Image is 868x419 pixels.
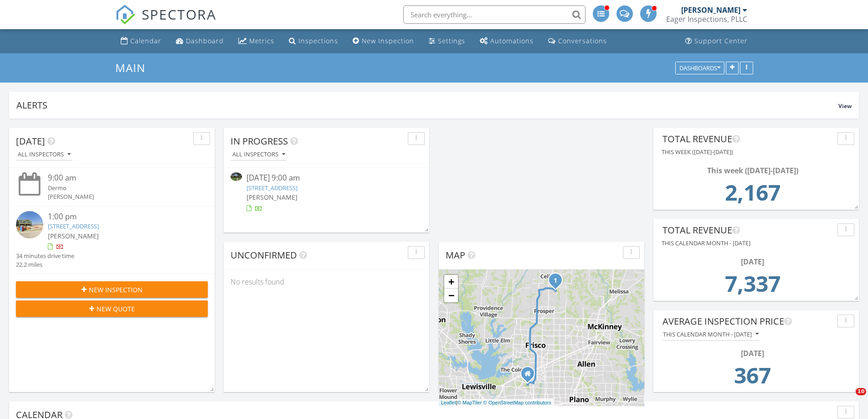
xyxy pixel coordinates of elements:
div: Calendar [130,36,161,45]
a: [STREET_ADDRESS] [247,184,298,192]
a: Conversations [544,33,611,50]
a: MAIN [115,60,153,75]
span: SPECTORA [142,5,216,24]
div: 34 minutes drive time [16,252,74,260]
button: All Inspectors [16,149,72,161]
span: [DATE] [16,135,45,147]
button: This calendar month - [DATE] [663,328,759,341]
div: Dashboard [186,36,224,45]
div: New Inspection [362,36,414,45]
a: New Inspection [349,33,418,50]
div: No results found [224,269,429,294]
img: streetview [16,211,43,238]
iframe: Intercom live chat [837,388,859,410]
a: Support Center [682,33,751,50]
div: Total Revenue [663,223,834,237]
button: New Inspection [16,281,208,298]
span: In Progress [231,135,288,147]
div: 9:00 am [48,172,192,184]
a: 1:00 pm [STREET_ADDRESS] [PERSON_NAME] 34 minutes drive time 22.2 miles [16,211,208,269]
a: [STREET_ADDRESS] [48,222,99,230]
div: Alerts [16,99,838,111]
input: Search everything... [403,5,586,24]
div: This calendar month - [DATE] [663,331,759,337]
a: Automations (Advanced) [476,33,537,50]
button: New Quote [16,300,208,317]
div: [DATE] [665,256,840,267]
a: Calendar [117,33,165,50]
td: 366.85 [665,359,840,397]
span: New Quote [97,304,135,314]
td: 7337.0 [665,267,840,305]
i: 1 [554,278,557,284]
span: New Inspection [89,285,143,295]
div: All Inspectors [18,151,71,158]
div: 22.2 miles [16,260,74,269]
button: Dashboards [675,62,724,74]
div: 5650 Arbor Hills Way Apt #426, The Colony TX 75056 [528,373,533,379]
a: Settings [425,33,469,50]
div: | [439,399,554,407]
a: Inspections [285,33,342,50]
div: 1:00 pm [48,211,192,222]
img: 9315475%2Fcover_photos%2FnrGf7BhTewzMNshRXWYT%2Fsmall.jpg [231,172,242,181]
a: Dashboard [172,33,227,50]
a: Metrics [235,33,278,50]
div: Dashboards [679,65,720,71]
div: Dermo [48,184,192,192]
div: [DATE] 9:00 am [247,172,406,184]
a: [DATE] 9:00 am [STREET_ADDRESS] [PERSON_NAME] [231,172,422,213]
div: This week ([DATE]-[DATE]) [665,165,840,176]
div: Total Revenue [663,132,834,146]
div: [DATE] [665,348,840,359]
div: 1374 Union Rd, Celina, TX 75009 [555,280,561,285]
span: View [838,102,852,110]
span: Unconfirmed [231,249,297,261]
div: Support Center [694,36,748,45]
a: © MapTiler [457,400,482,405]
div: Inspections [298,36,338,45]
button: All Inspectors [231,149,287,161]
div: All Inspectors [232,151,285,158]
a: SPECTORA [115,12,216,31]
span: [PERSON_NAME] [247,193,298,202]
a: Zoom out [444,289,458,302]
span: Map [446,249,465,261]
div: Average Inspection Price [663,315,834,328]
td: 2167.0 [665,176,840,214]
div: Metrics [249,36,274,45]
img: The Best Home Inspection Software - Spectora [115,5,135,25]
div: [PERSON_NAME] [48,192,192,201]
a: © OpenStreetMap contributors [483,400,551,405]
div: [PERSON_NAME] [681,5,740,15]
span: 10 [856,388,866,395]
a: Leaflet [441,400,456,405]
div: Automations [490,36,534,45]
div: Eager Inspections, PLLC [666,15,747,24]
span: [PERSON_NAME] [48,232,99,240]
div: Settings [438,36,465,45]
div: Conversations [558,36,607,45]
a: Zoom in [444,275,458,289]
